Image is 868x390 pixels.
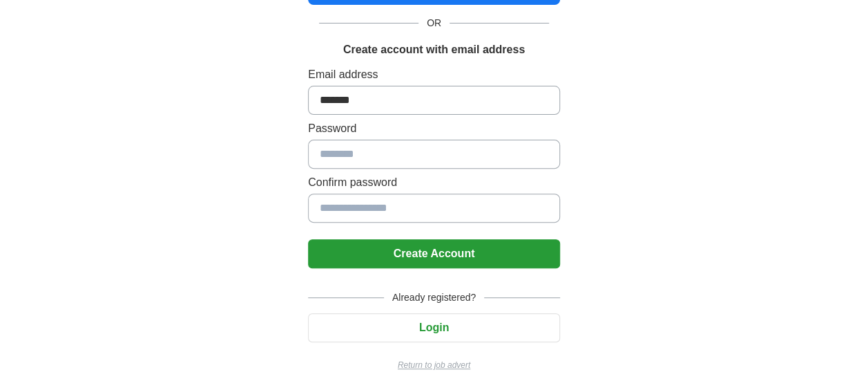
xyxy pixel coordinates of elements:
label: Password [308,120,560,137]
a: Login [308,322,560,333]
span: Already registered? [384,290,484,305]
span: OR [418,16,450,30]
h1: Create account with email address [343,41,525,58]
button: Create Account [308,239,560,268]
label: Confirm password [308,174,560,191]
a: Return to job advert [308,359,560,371]
label: Email address [308,66,560,83]
button: Login [308,313,560,342]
